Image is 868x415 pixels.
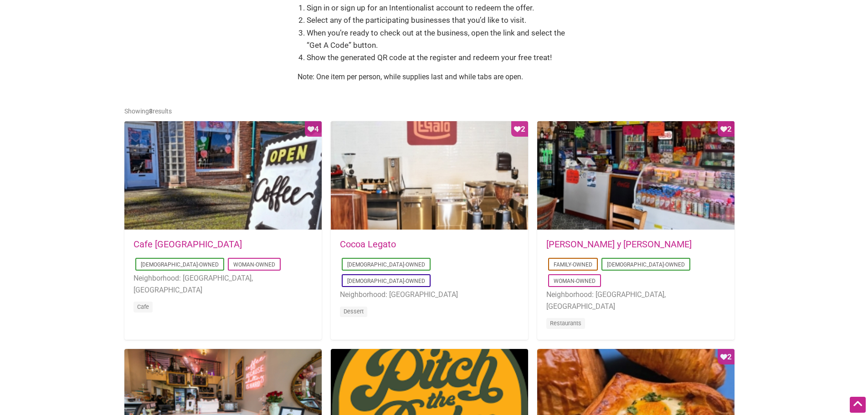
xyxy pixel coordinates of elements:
[550,320,581,327] a: Restaurants
[546,239,692,250] a: [PERSON_NAME] y [PERSON_NAME]
[141,261,219,268] a: [DEMOGRAPHIC_DATA]-Owned
[307,27,571,51] li: When you’re ready to check out at the business, open the link and select the “Get A Code” button.
[347,278,425,284] a: [DEMOGRAPHIC_DATA]-Owned
[607,261,685,268] a: [DEMOGRAPHIC_DATA]-Owned
[124,108,172,115] span: Showing results
[149,108,153,115] b: 8
[233,261,275,268] a: Woman-Owned
[340,289,519,301] li: Neighborhood: [GEOGRAPHIC_DATA]
[137,303,149,310] a: Cafe
[850,397,866,413] div: Scroll Back to Top
[298,71,571,83] p: Note: One item per person, while supplies last and while tabs are open.
[344,308,364,315] a: Dessert
[554,261,592,268] a: Family-Owned
[340,239,396,250] a: Cocoa Legato
[347,261,425,268] a: [DEMOGRAPHIC_DATA]-Owned
[307,2,571,14] li: Sign in or sign up for an Intentionalist account to redeem the offer.
[307,14,571,26] li: Select any of the participating businesses that you’d like to visit.
[546,289,725,312] li: Neighborhood: [GEOGRAPHIC_DATA], [GEOGRAPHIC_DATA]
[134,272,313,296] li: Neighborhood: [GEOGRAPHIC_DATA], [GEOGRAPHIC_DATA]
[134,239,242,250] a: Cafe [GEOGRAPHIC_DATA]
[307,51,571,64] li: Show the generated QR code at the register and redeem your free treat!
[554,278,596,284] a: Woman-Owned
